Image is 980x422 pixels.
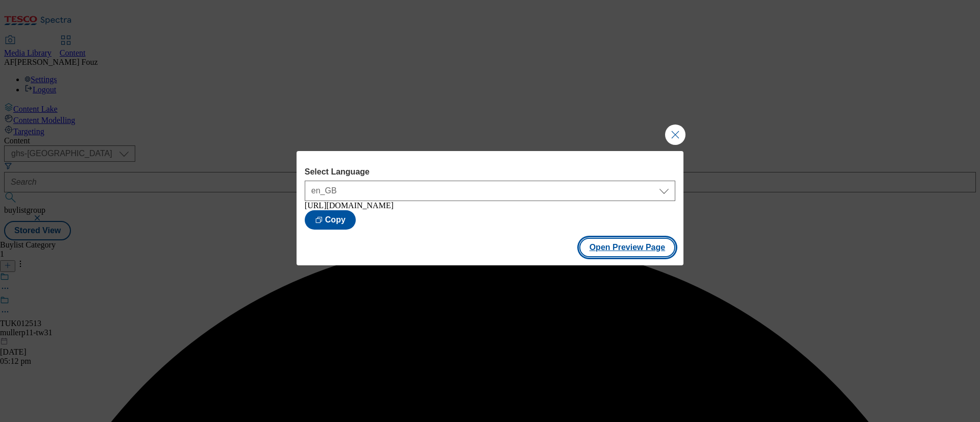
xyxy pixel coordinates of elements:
div: Modal [297,151,683,265]
label: Select Language [305,167,675,177]
button: Copy [305,210,356,230]
button: Open Preview Page [579,238,676,257]
div: [URL][DOMAIN_NAME] [305,201,675,210]
button: Close Modal [665,125,685,145]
